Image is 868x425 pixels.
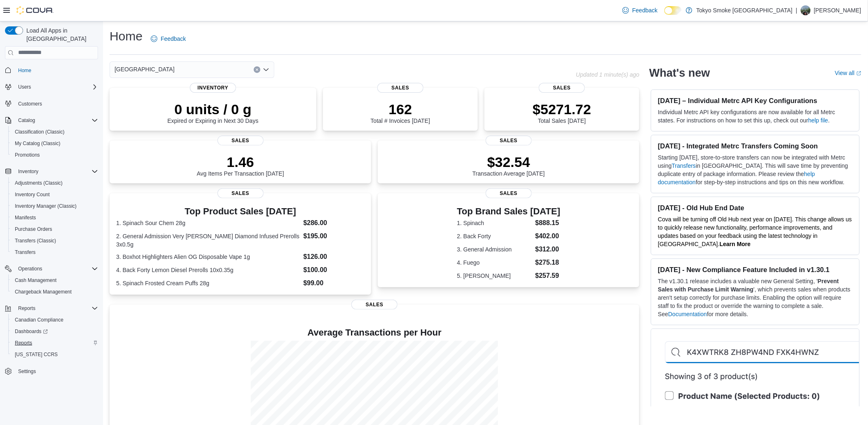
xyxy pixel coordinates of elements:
[536,258,561,268] dd: $275.18
[8,149,101,161] button: Promotions
[649,66,710,80] h2: What's new
[15,303,98,313] span: Reports
[12,275,60,285] a: Cash Management
[536,218,561,228] dd: $888.15
[218,136,264,146] span: Sales
[15,366,98,376] span: Settings
[12,315,67,325] a: Canadian Compliance
[632,6,657,14] span: Feedback
[658,171,815,185] a: help documentation
[116,279,300,287] dt: 5. Spinach Frosted Cream Puffs 28g
[15,129,65,135] span: Classification (Classic)
[303,278,365,288] dd: $99.00
[12,315,98,325] span: Canadian Compliance
[116,253,300,261] dt: 3. Boxhot Highlighters Alien OG Disposable Vape 1g
[12,236,98,246] span: Transfers (Classic)
[457,232,532,240] dt: 2. Back Forty
[457,258,532,267] dt: 4. Fuego
[835,70,861,76] a: View allExternal link
[457,207,560,216] h3: Top Brand Sales [DATE]
[167,101,258,124] div: Expired or Expiring in Next 30 Days
[12,326,51,336] a: Dashboards
[658,204,853,212] h3: [DATE] - Old Hub End Date
[486,136,532,146] span: Sales
[658,216,852,247] span: Cova will be turning off Old Hub next year on [DATE]. This change allows us to quickly release ne...
[8,126,101,138] button: Classification (Classic)
[697,5,793,15] p: Tokyo Smoke [GEOGRAPHIC_DATA]
[16,6,54,14] img: Cova
[15,99,45,109] a: Customers
[15,167,42,176] button: Inventory
[18,101,42,107] span: Customers
[576,71,639,78] p: Updated 1 minute(s) ago
[18,305,35,312] span: Reports
[8,349,101,360] button: [US_STATE] CCRS
[12,127,98,137] span: Classification (Classic)
[12,224,56,234] a: Purchase Orders
[15,289,72,295] span: Chargeback Management
[15,264,46,274] button: Operations
[15,328,48,335] span: Dashboards
[12,201,80,211] a: Inventory Manager (Classic)
[12,190,53,200] a: Inventory Count
[15,99,98,109] span: Customers
[2,64,101,76] button: Home
[12,350,61,359] a: [US_STATE] CCRS
[533,101,591,124] div: Total Sales [DATE]
[15,152,40,158] span: Promotions
[814,5,861,15] p: [PERSON_NAME]
[8,326,101,337] a: Dashboards
[15,303,39,313] button: Reports
[15,167,98,176] span: Inventory
[658,265,853,274] h3: [DATE] - New Compliance Feature Included in v1.30.1
[796,5,798,15] p: |
[12,201,98,211] span: Inventory Manager (Classic)
[2,166,101,177] button: Inventory
[720,241,751,247] a: Learn More
[12,150,43,160] a: Promotions
[2,263,101,275] button: Operations
[12,247,39,257] a: Transfers
[18,265,42,272] span: Operations
[263,66,269,73] button: Open list of options
[12,275,98,285] span: Cash Management
[371,101,430,117] p: 162
[15,140,61,147] span: My Catalog (Classic)
[539,83,585,93] span: Sales
[303,218,365,228] dd: $286.00
[8,212,101,223] button: Manifests
[658,153,853,186] p: Starting [DATE], store-to-store transfers can now be integrated with Metrc using in [GEOGRAPHIC_D...
[12,213,39,223] a: Manifests
[197,154,284,177] div: Avg Items Per Transaction [DATE]
[2,365,101,377] button: Settings
[12,178,66,188] a: Adjustments (Classic)
[12,139,98,148] span: My Catalog (Classic)
[15,66,35,75] a: Home
[8,235,101,247] button: Transfers (Classic)
[15,340,32,346] span: Reports
[303,265,365,275] dd: $100.00
[619,2,661,19] a: Feedback
[12,127,68,137] a: Classification (Classic)
[303,231,365,241] dd: $195.00
[486,188,532,198] span: Sales
[110,28,143,45] h1: Home
[658,96,853,105] h3: [DATE] – Individual Metrc API Key Configurations
[12,287,98,297] span: Chargeback Management
[218,188,264,198] span: Sales
[672,162,696,169] a: Transfers
[147,31,189,47] a: Feedback
[12,338,98,348] span: Reports
[167,101,258,117] p: 0 units / 0 g
[15,366,39,376] a: Settings
[15,180,63,186] span: Adjustments (Classic)
[15,203,77,209] span: Inventory Manager (Classic)
[303,252,365,262] dd: $126.00
[15,82,34,92] button: Users
[8,177,101,189] button: Adjustments (Classic)
[2,81,101,93] button: Users
[12,236,59,246] a: Transfers (Classic)
[116,328,633,338] h4: Average Transactions per Hour
[658,277,853,318] p: The v1.30.1 release includes a valuable new General Setting, ' ', which prevents sales when produ...
[664,15,665,15] span: Dark Mode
